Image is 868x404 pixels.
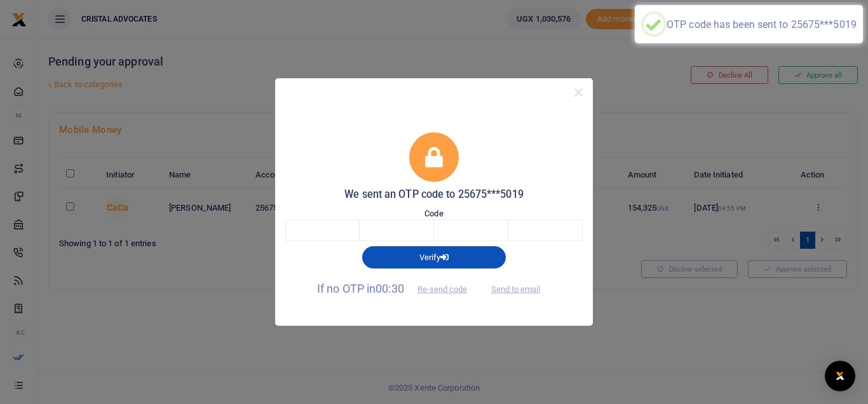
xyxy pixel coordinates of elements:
span: If no OTP in [317,282,478,295]
button: Close [569,83,588,102]
button: Verify [362,246,506,268]
h5: We sent an OTP code to 25675***5019 [285,188,583,201]
label: Code [424,207,443,220]
span: 00:30 [376,282,404,295]
div: OTP code has been sent to 25675***5019 [667,18,857,31]
div: Open Intercom Messenger [825,361,855,391]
